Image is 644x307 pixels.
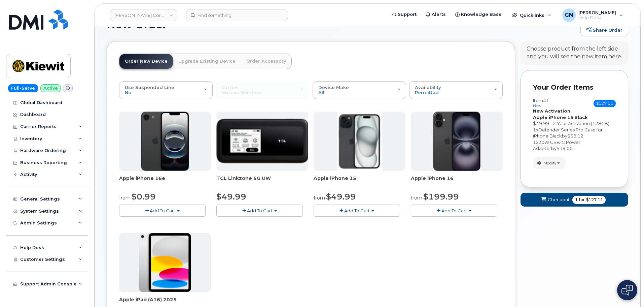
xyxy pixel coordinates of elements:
span: GN [565,11,573,19]
img: Open chat [621,285,633,296]
button: Add To Cart [411,205,497,216]
span: No [125,90,131,95]
span: $49.99 [326,192,356,202]
input: Find something... [186,9,288,21]
div: Geoffrey Newport [558,8,628,22]
img: linkzone5g.png [216,119,308,163]
span: $127.11 [586,197,603,203]
span: 1 [533,140,536,145]
span: $49.99 [216,192,246,202]
span: $199.99 [423,192,459,202]
a: Support [387,8,421,21]
small: new [533,103,541,108]
a: Order Accessory [241,54,291,69]
button: Modify [533,157,566,169]
div: Apple iPhone 16e [119,175,211,188]
img: iphone15.jpg [337,112,382,171]
a: Upgrade Existing Device [173,54,241,69]
strong: Apple iPhone 15 [533,115,573,120]
img: iphone_16_plus.png [433,112,480,171]
button: Device Make All [313,81,406,99]
div: Apple iPhone 16 [411,175,503,188]
small: from [411,195,422,201]
span: Checkout [548,196,570,203]
span: $127.11 [594,100,616,107]
span: Quicklinks [520,12,544,18]
span: All [318,90,324,95]
span: Help Desk [578,15,616,21]
a: Knowledge Base [451,8,506,21]
div: x by [533,127,616,139]
span: Defender Series Pro Case for iPhone Black [533,127,603,139]
span: Permitted [415,90,439,95]
span: Add To Cart [247,208,273,213]
div: $49.99 - 2 Year Activation (128GB) [533,120,616,127]
button: Add To Cart [119,205,206,216]
button: Add To Cart [314,205,400,216]
span: Support [398,11,417,18]
span: [PERSON_NAME] [578,10,616,15]
span: Use Suspended Line [125,85,174,90]
p: Your Order Items [533,83,616,92]
small: from [314,195,325,201]
span: $0.99 [132,192,156,202]
span: $19.00 [557,146,573,151]
span: 20W USB-C Power Adapter [533,140,580,151]
span: Add To Cart [150,208,175,213]
h3: Item [533,98,549,108]
span: 1 [575,197,578,203]
h1: New Order [107,19,577,30]
small: from [119,195,131,201]
div: x by [533,139,616,152]
img: ipad_11.png [139,233,191,292]
button: Use Suspended Line No [119,81,213,99]
span: for [578,197,586,203]
button: Availability Permitted [409,81,503,99]
a: Share Order [580,23,628,37]
span: 1 [533,127,536,132]
span: Availability [415,85,441,90]
span: Device Make [318,85,349,90]
div: Choose product from the left side and you will see the new item here. [527,45,622,61]
a: Order New Device [119,54,173,69]
span: Add To Cart [441,208,467,213]
img: iphone16e.png [141,112,189,171]
a: Kiewit Corporation [110,9,177,21]
button: Add To Cart [216,205,303,216]
button: Checkout 1 for $127.11 [521,193,628,207]
a: Alerts [421,8,451,21]
div: Quicklinks [507,8,556,22]
span: Alerts [432,11,446,18]
span: Add To Cart [344,208,370,213]
span: #1 [543,98,549,103]
span: Modify [543,160,557,166]
span: $58.12 [567,133,583,139]
strong: Black [574,115,588,120]
div: TCL Linkzone 5G UW [216,175,308,188]
div: Apple iPhone 15 [314,175,405,188]
strong: New Activation [533,108,570,114]
span: Knowledge Base [461,11,502,18]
